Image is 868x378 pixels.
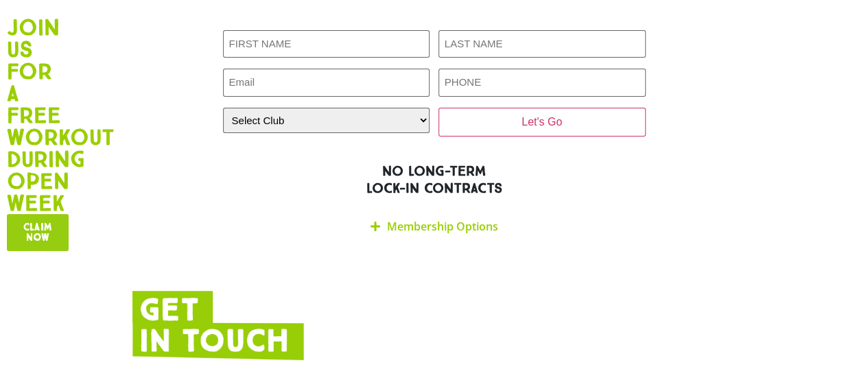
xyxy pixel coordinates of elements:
[7,16,62,214] h2: Join us for a free workout during open week
[223,211,646,243] div: Membership Options
[223,69,430,97] input: Email
[438,69,646,97] input: PHONE
[23,222,52,243] span: Claim now
[438,108,646,137] input: Let's Go
[7,214,69,251] a: Claim now
[132,163,736,197] h2: NO LONG-TERM LOCK-IN CONTRACTS
[387,219,498,234] a: Membership Options
[223,30,430,58] input: FIRST NAME
[438,30,646,58] input: LAST NAME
